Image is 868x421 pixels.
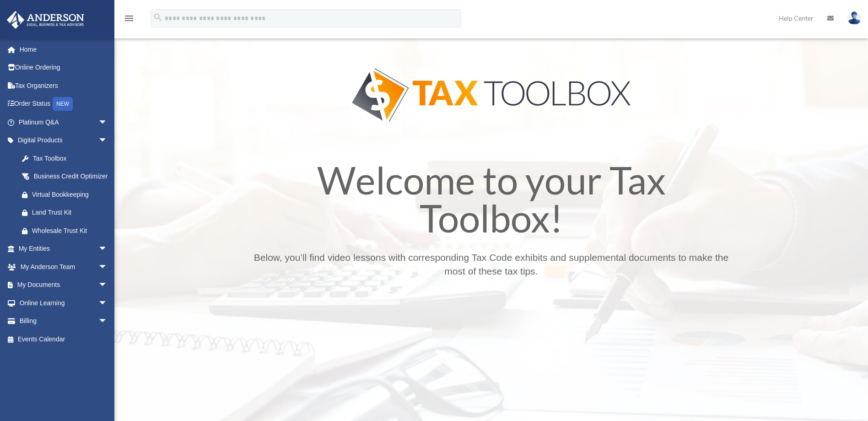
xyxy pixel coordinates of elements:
img: User Pic [847,11,861,25]
a: Tax Toolbox [13,149,117,167]
a: Online Ordering [6,59,121,77]
a: Virtual Bookkeeping [13,185,121,204]
a: Billingarrow_drop_down [6,312,121,330]
span: arrow_drop_down [98,258,117,276]
div: NEW [53,97,73,111]
div: Business Credit Optimizer [32,171,110,182]
span: arrow_drop_down [98,113,117,132]
a: Order StatusNEW [6,95,121,113]
img: Tax Tool Box Logo [352,68,631,122]
span: arrow_drop_down [98,312,117,331]
span: arrow_drop_down [98,276,117,295]
div: Tax Toolbox [32,153,105,164]
a: Business Credit Optimizer [13,167,121,186]
h1: Welcome to your Tax Toolbox! [244,161,739,242]
span: arrow_drop_down [98,240,117,259]
div: Wholesale Trust Kit [32,225,110,237]
div: Virtual Bookkeeping [32,189,110,200]
a: Platinum Q&Aarrow_drop_down [6,113,121,131]
a: Online Learningarrow_drop_down [6,294,121,312]
a: My Documentsarrow_drop_down [6,276,121,294]
a: menu [124,16,135,24]
a: Land Trust Kit [13,204,121,222]
p: Below, you’ll find video lessons with corresponding Tax Code exhibits and supplemental documents ... [244,251,739,278]
a: My Entitiesarrow_drop_down [6,240,121,258]
a: My Anderson Teamarrow_drop_down [6,258,121,276]
a: Home [6,40,121,59]
a: Wholesale Trust Kit [13,221,121,240]
a: Tax Organizers [6,76,121,95]
span: arrow_drop_down [98,131,117,150]
i: menu [124,13,135,24]
div: Land Trust Kit [32,207,110,218]
span: arrow_drop_down [98,294,117,313]
a: Events Calendar [6,330,121,348]
a: Digital Productsarrow_drop_down [6,131,121,150]
i: search [153,12,163,22]
img: Anderson Advisors Platinum Portal [4,11,87,29]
